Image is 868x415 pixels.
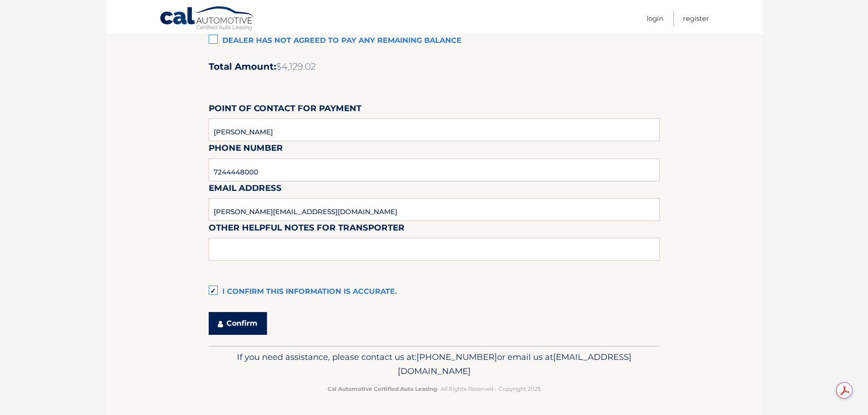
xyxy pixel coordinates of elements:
label: Email Address [209,181,282,198]
a: Cal Automotive [159,6,255,32]
p: If you need assistance, please contact us at: or email us at [215,350,654,379]
button: Confirm [209,312,267,335]
p: - All Rights Reserved - Copyright 2025 [215,384,654,394]
a: Login [647,11,663,26]
a: Register [683,11,709,26]
h2: Total Amount: [209,61,660,72]
span: [PHONE_NUMBER] [416,352,497,362]
label: I confirm this information is accurate. [209,283,660,301]
label: Dealer has not agreed to pay any remaining balance [209,32,660,50]
label: Other helpful notes for transporter [209,221,405,238]
label: Point of Contact for Payment [209,102,361,118]
span: $4,129.02 [276,61,316,72]
strong: Cal Automotive Certified Auto Leasing [328,385,437,392]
